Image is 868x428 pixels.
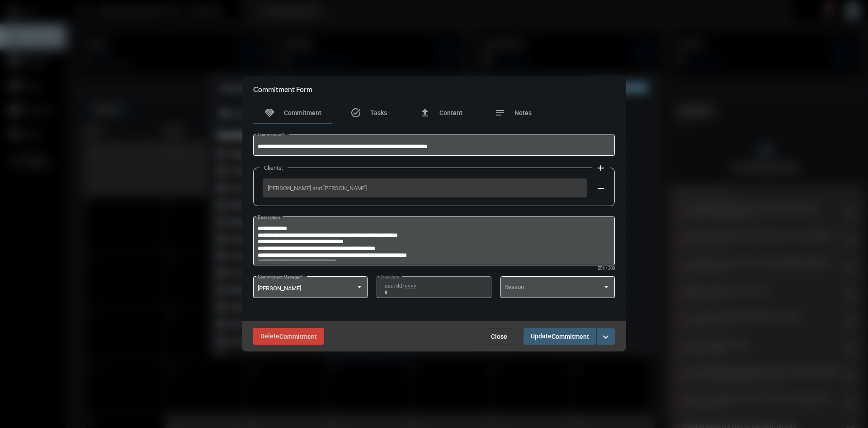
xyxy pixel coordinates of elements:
[552,333,589,340] span: Commitment
[260,332,317,340] span: Delete
[284,109,321,116] span: Commitment
[600,332,611,342] mat-icon: expand_more
[491,333,507,340] span: Close
[259,164,288,171] label: Clients:
[370,109,387,116] span: Tasks
[253,328,324,345] button: DeleteCommitment
[253,85,312,93] h2: Commitment Form
[598,266,615,271] mat-hint: 554 / 200
[595,183,606,194] mat-icon: remove
[268,185,582,192] span: [PERSON_NAME] and [PERSON_NAME]
[258,285,301,292] span: [PERSON_NAME]
[439,109,462,116] span: Content
[264,107,275,118] mat-icon: handshake
[524,328,596,345] button: UpdateCommitment
[279,333,317,340] span: Commitment
[350,107,361,118] mat-icon: task_alt
[495,107,505,118] mat-icon: notes
[595,163,606,173] mat-icon: add
[420,107,430,118] mat-icon: file_upload
[514,109,532,116] span: Notes
[531,332,589,340] span: Update
[484,328,514,345] button: Close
